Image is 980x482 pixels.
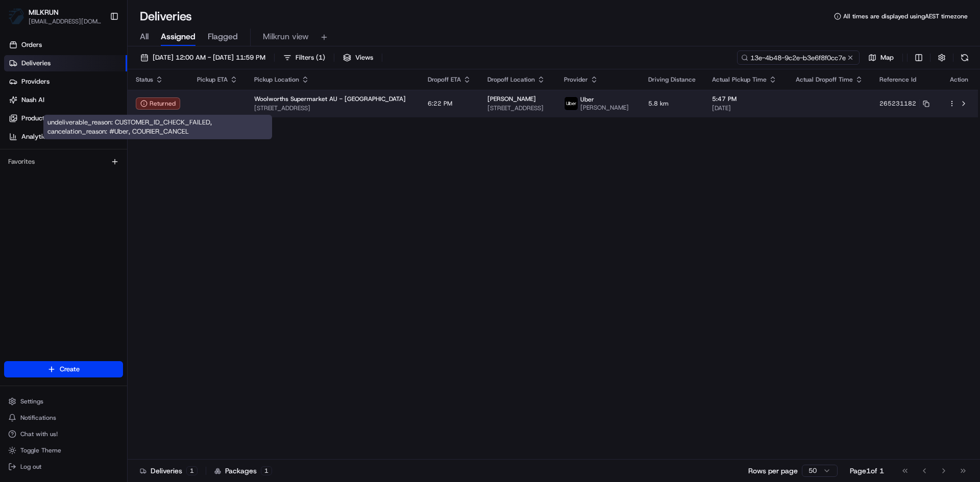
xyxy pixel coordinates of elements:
p: Rows per page [748,466,798,476]
span: Driving Distance [648,75,696,84]
span: [DATE] 12:00 AM - [DATE] 11:59 PM [153,53,265,62]
span: [PERSON_NAME] [580,104,629,112]
span: 5:47 PM [712,95,780,103]
button: MILKRUN [29,7,59,17]
img: MILKRUN [8,8,24,24]
span: ( 1 ) [316,53,325,62]
span: Pickup ETA [197,75,228,84]
span: [STREET_ADDRESS] [254,104,411,112]
span: [PERSON_NAME] [487,95,536,103]
span: Notifications [20,414,56,422]
button: Settings [4,394,123,409]
span: Woolworths Supermarket AU - [GEOGRAPHIC_DATA] [254,95,406,103]
span: Flagged [208,31,238,43]
span: Dropoff ETA [428,75,461,84]
span: Product Catalog [21,114,70,123]
div: Page 1 of 1 [850,466,884,476]
span: Filters [296,53,325,62]
button: [EMAIL_ADDRESS][DOMAIN_NAME] [29,17,102,26]
div: 1 [186,466,198,475]
span: All [140,31,149,43]
div: Favorites [4,154,123,170]
div: Action [948,75,970,84]
div: 1 [261,466,272,475]
button: Notifications [4,411,123,425]
button: Map [864,50,898,65]
div: undeliverable_reason: CUSTOMER_ID_CHECK_FAILED, cancelation_reason: #Uber, COURIER_CANCEL [43,115,272,139]
a: Nash AI [4,92,127,108]
a: Product Catalog [4,110,127,126]
span: Log out [20,463,41,471]
button: Log out [4,460,123,474]
span: [DATE] [712,104,780,112]
span: Deliveries [21,59,51,68]
span: Settings [20,397,43,405]
span: All times are displayed using AEST timezone [843,12,968,20]
span: Actual Pickup Time [712,75,767,84]
span: Map [880,53,894,62]
span: Analytics [21,132,50,141]
button: Returned [136,97,180,110]
img: uber-new-logo.jpeg [565,97,578,110]
span: 5.8 km [648,99,696,108]
span: Create [60,365,80,374]
span: Toggle Theme [20,446,61,454]
a: Deliveries [4,55,127,71]
span: Pickup Location [254,75,299,84]
span: Views [355,53,373,62]
span: Status [136,75,153,84]
button: 265231182 [879,99,929,108]
button: Create [4,361,123,377]
button: Filters(1) [279,50,330,65]
button: [DATE] 12:00 AM - [DATE] 11:59 PM [136,50,270,65]
a: Orders [4,37,127,53]
div: Packages [214,466,272,476]
input: Type to search [737,50,860,65]
button: Toggle Theme [4,443,123,458]
button: Views [338,50,378,65]
div: Deliveries [140,466,198,476]
span: Actual Dropoff Time [796,75,853,84]
a: Analytics [4,129,127,145]
span: [STREET_ADDRESS] [487,104,548,112]
a: Providers [4,73,127,90]
button: MILKRUNMILKRUN[EMAIL_ADDRESS][DOMAIN_NAME] [4,4,106,29]
span: Providers [21,77,50,86]
span: Uber [580,95,594,104]
span: Chat with us! [20,430,58,438]
span: Nash AI [21,95,44,105]
span: Dropoff Location [487,75,535,84]
span: Reference Id [879,75,916,84]
span: 6:22 PM [428,99,452,108]
h1: Deliveries [140,8,192,24]
button: Refresh [958,50,972,65]
span: Orders [21,40,42,49]
span: Milkrun view [263,31,309,43]
button: Chat with us! [4,427,123,441]
span: Assigned [161,31,195,43]
span: Provider [564,75,588,84]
